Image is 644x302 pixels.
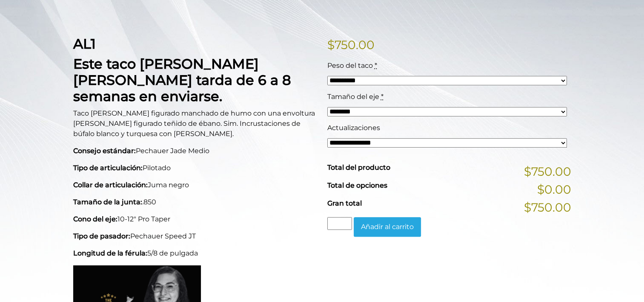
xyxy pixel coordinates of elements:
[327,163,390,171] span: Total del producto
[73,198,142,206] strong: Tamaño de la junta:
[327,61,373,70] span: Peso del taco
[73,249,147,257] strong: Longitud de la férula:
[73,180,317,190] p: Juma negro
[73,232,130,240] strong: Tipo de pasador:
[73,109,315,138] span: Taco [PERSON_NAME] figurado manchado de humo con una envoltura [PERSON_NAME] figurado teñido de é...
[73,147,136,155] strong: Consejo estándar:
[73,164,143,172] strong: Tipo de articulación:
[73,55,291,105] strong: Este taco [PERSON_NAME] [PERSON_NAME] tarda de 6 a 8 semanas en enviarse.
[327,124,380,132] span: Actualizaciones
[73,163,317,173] p: Pilotado
[73,215,117,223] strong: Cono del eje:
[327,38,375,52] bdi: 750.00
[327,38,335,52] span: $
[381,93,384,101] abbr: required
[73,197,317,207] p: .850
[327,181,387,189] span: Total de opciones
[327,199,362,207] span: Gran total
[375,61,377,70] abbr: required
[73,146,317,156] p: Pechauer Jade Medio
[73,214,317,224] p: 10-12" Pro Taper
[354,217,421,237] button: Añadir al carrito
[327,217,352,230] input: Cantidad de producto
[327,93,379,101] span: Tamaño del eje
[73,35,96,52] strong: AL1
[73,181,148,189] strong: Collar de articulación:
[524,198,571,216] span: $750.00
[524,163,571,180] span: $750.00
[537,180,571,198] span: $0.00
[73,248,317,258] p: 5/8 de pulgada
[73,231,317,241] p: Pechauer Speed JT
